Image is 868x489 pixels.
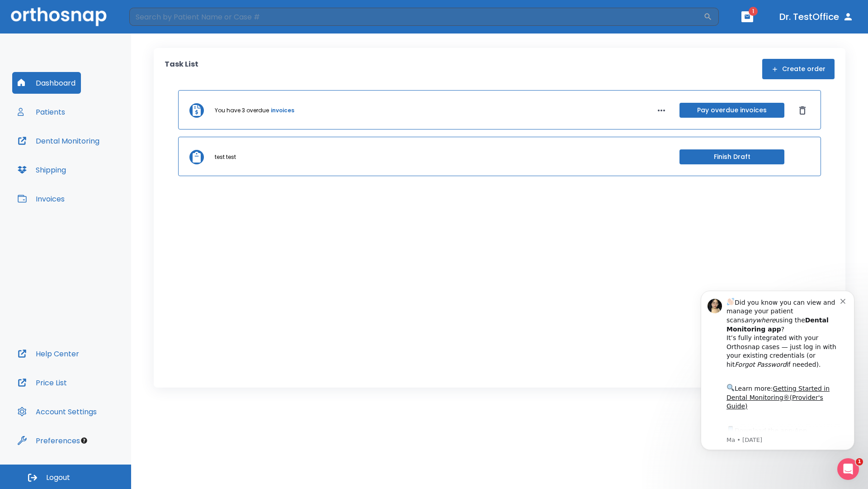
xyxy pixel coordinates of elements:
[215,106,269,115] p: You have 3 overdue
[679,103,784,118] button: Pay overdue invoices
[12,188,70,210] button: Invoices
[749,7,758,16] span: 1
[129,8,703,26] input: Search by Patient Name or Case #
[46,473,70,483] span: Logout
[80,436,88,445] div: Tooltip anchor
[153,19,160,27] button: Dismiss notification
[776,9,857,25] button: Dr. TestOffice
[11,7,107,26] img: Orthosnap
[39,159,153,167] p: Message from Ma, sent 3w ago
[837,458,859,480] iframe: Intercom live chat
[12,401,102,422] button: Account Settings
[679,149,784,164] button: Finish Draft
[687,277,868,465] iframe: Intercom notifications message
[12,72,81,94] button: Dashboard
[856,458,863,465] span: 1
[165,59,198,79] p: Task List
[12,130,105,152] button: Dental Monitoring
[12,343,85,364] button: Help Center
[215,153,236,161] p: test test
[271,106,294,115] a: invoices
[12,159,71,181] button: Shipping
[39,148,153,194] div: Download the app: | ​ Let us know if you need help getting started!
[12,101,71,123] button: Patients
[12,372,72,393] button: Price List
[795,103,810,118] button: Dismiss
[12,430,85,451] button: Preferences
[39,150,120,166] a: App Store
[762,59,835,79] button: Create order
